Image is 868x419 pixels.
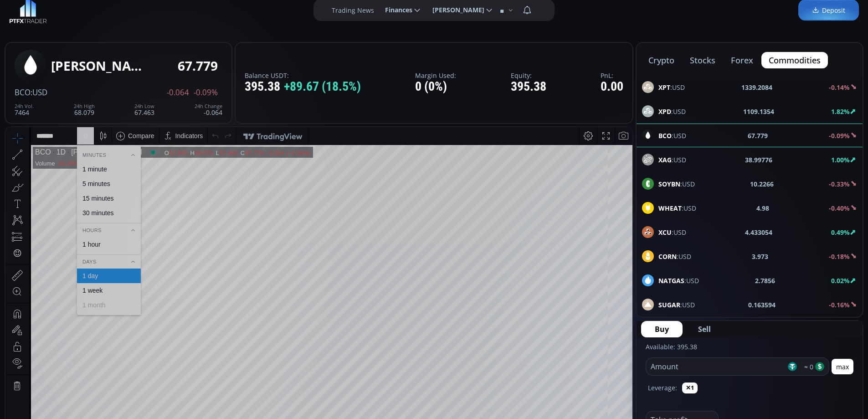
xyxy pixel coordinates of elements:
[31,87,47,98] span: :USD
[658,180,680,188] b: SOYBN
[523,367,567,374] span: 13:36:23 (UTC)
[159,22,164,29] div: O
[178,59,218,73] div: 67.779
[170,5,198,12] div: Indicators
[829,300,850,309] b: -0.16%
[658,179,695,189] span: :USD
[755,276,775,285] b: 2.7856
[829,83,850,92] b: -0.14%
[30,21,46,29] div: BCO
[831,228,850,237] b: 0.49%
[829,252,850,261] b: -0.18%
[750,179,774,189] b: 10.2266
[46,367,53,374] div: 1y
[698,324,711,335] span: Sell
[72,129,135,140] div: Days
[122,362,137,379] div: Go to
[77,174,100,181] div: 1 month
[831,107,850,116] b: 1.82%
[658,228,672,237] b: XCU
[655,324,669,335] span: Buy
[51,59,142,73] div: [PERSON_NAME] Oil
[74,367,83,374] div: 1m
[77,67,108,75] div: 15 minutes
[72,98,135,108] div: Hours
[284,80,361,94] span: +89.67 (18.5%)
[610,367,622,374] div: auto
[511,80,546,94] div: 395.38
[832,359,853,374] button: max
[240,22,258,29] div: 67.779
[190,22,208,29] div: 68.079
[77,53,105,60] div: 5 minutes
[658,252,677,261] b: CORN
[167,88,189,97] span: -0.064
[601,80,623,94] div: 0.00
[74,103,95,116] div: 68.079
[591,362,606,379] div: Toggle Log Scale
[30,33,49,40] div: Volume
[134,103,154,116] div: 67.463
[658,300,695,310] span: :USD
[59,367,68,374] div: 3m
[684,321,724,337] button: Sell
[831,155,850,164] b: 1.00%
[646,342,697,351] label: Available: 395.38
[658,155,686,165] span: :USD
[658,83,685,92] span: :USD
[658,107,671,116] b: XPD
[683,52,723,68] button: stocks
[15,103,34,116] div: 7464
[332,5,374,15] label: Trading News
[74,103,95,109] div: 24h High
[658,300,680,309] b: SUGAR
[77,38,102,46] div: 1 minute
[60,21,137,29] div: [PERSON_NAME] Oil
[606,362,625,379] div: Toggle Auto Scale
[741,83,772,92] b: 1339.2084
[46,21,60,29] div: 1D
[641,52,682,68] button: crypto
[245,80,361,94] div: 395.38
[682,383,698,393] button: ✕1
[134,103,154,109] div: 24h Low
[77,160,97,167] div: 1 week
[426,1,484,19] span: [PERSON_NAME]
[829,180,850,188] b: -0.33%
[77,114,95,121] div: 1 hour
[748,300,776,310] b: 0.163594
[379,1,412,19] span: Finances
[520,362,570,379] button: 13:36:23 (UTC)
[658,204,682,212] b: WHEAT
[658,276,699,285] span: :USD
[761,52,828,68] button: commodities
[658,276,684,285] b: NATGAS
[8,122,15,130] div: 
[658,203,696,213] span: :USD
[261,22,305,29] div: −0.054 (−0.08%)
[90,367,97,374] div: 5d
[15,103,34,109] div: 24h Vol.
[123,5,149,12] div: Compare
[812,5,845,15] span: Deposit
[33,367,40,374] div: 5y
[77,82,108,89] div: 30 minutes
[72,23,135,33] div: Minutes
[801,362,813,372] span: ≈ 0
[831,276,850,285] b: 0.02%
[415,80,456,94] div: 0 (0%)
[658,83,670,92] b: XPT
[658,155,672,164] b: XAG
[195,103,222,116] div: -0.064
[103,367,110,374] div: 1d
[752,252,768,261] b: 3.973
[415,72,456,79] label: Margin Used:
[245,72,361,79] label: Balance USDT:
[658,252,691,261] span: :USD
[601,72,623,79] label: PnL:
[211,22,214,29] div: L
[595,367,603,374] div: log
[579,362,591,379] div: Toggle Percentage
[641,321,683,337] button: Buy
[724,52,760,68] button: forex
